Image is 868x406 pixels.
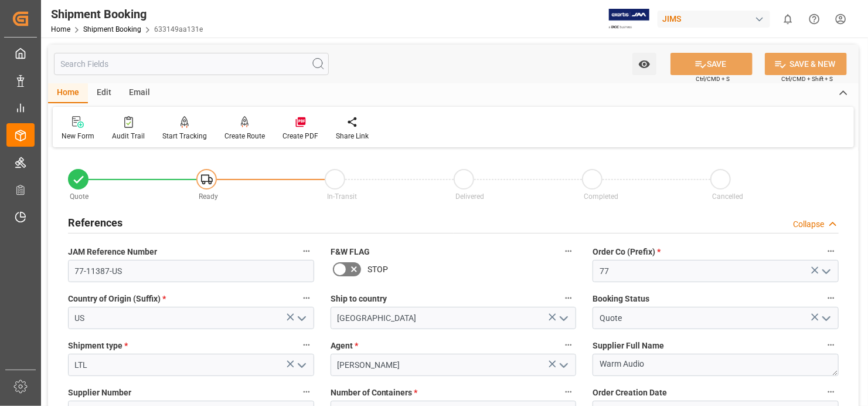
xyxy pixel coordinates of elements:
[327,192,357,201] span: In-Transit
[299,243,314,259] button: JAM Reference Number
[299,384,314,400] button: Supplier Number
[584,192,618,201] span: Completed
[658,8,775,30] button: JIMS
[54,53,329,75] input: Search Fields
[68,246,157,258] span: JAM Reference Number
[88,83,120,103] div: Edit
[593,340,664,352] span: Supplier Full Name
[62,131,94,141] div: New Form
[292,356,309,374] button: open menu
[593,354,839,376] textarea: Warm Audio
[331,293,387,305] span: Ship to country
[68,307,314,329] input: Type to search/select
[331,340,358,352] span: Agent
[367,263,388,276] span: STOP
[561,243,576,259] button: F&W FLAG
[68,215,122,231] h2: References
[593,246,661,258] span: Order Co (Prefix)
[554,309,572,327] button: open menu
[48,83,88,103] div: Home
[455,192,484,201] span: Delivered
[112,131,145,141] div: Audit Trail
[224,131,265,141] div: Create Route
[120,83,159,103] div: Email
[712,192,743,201] span: Cancelled
[823,243,839,259] button: Order Co (Prefix) *
[331,246,370,258] span: F&W FLAG
[292,309,309,327] button: open menu
[51,25,70,33] a: Home
[658,11,770,28] div: JIMS
[801,6,828,32] button: Help Center
[561,290,576,306] button: Ship to country
[561,337,576,353] button: Agent *
[609,9,649,29] img: Exertis%20JAM%20-%20Email%20Logo.jpg_1722504956.jpg
[554,356,572,374] button: open menu
[299,337,314,353] button: Shipment type *
[282,131,318,141] div: Create PDF
[593,387,667,399] span: Order Creation Date
[68,293,166,305] span: Country of Origin (Suffix)
[51,5,203,23] div: Shipment Booking
[561,384,576,400] button: Number of Containers *
[816,309,834,327] button: open menu
[823,384,839,400] button: Order Creation Date
[336,131,369,141] div: Share Link
[793,218,824,231] div: Collapse
[331,387,418,399] span: Number of Containers
[781,75,833,83] span: Ctrl/CMD + Shift + S
[70,192,89,201] span: Quote
[593,293,649,305] span: Booking Status
[696,75,730,83] span: Ctrl/CMD + S
[823,290,839,306] button: Booking Status
[765,53,847,75] button: SAVE & NEW
[68,387,131,399] span: Supplier Number
[299,290,314,306] button: Country of Origin (Suffix) *
[68,340,128,352] span: Shipment type
[775,6,801,32] button: show 0 new notifications
[632,53,656,75] button: open menu
[83,25,141,33] a: Shipment Booking
[162,131,207,141] div: Start Tracking
[670,53,753,75] button: SAVE
[199,192,218,201] span: Ready
[816,262,834,280] button: open menu
[823,337,839,353] button: Supplier Full Name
